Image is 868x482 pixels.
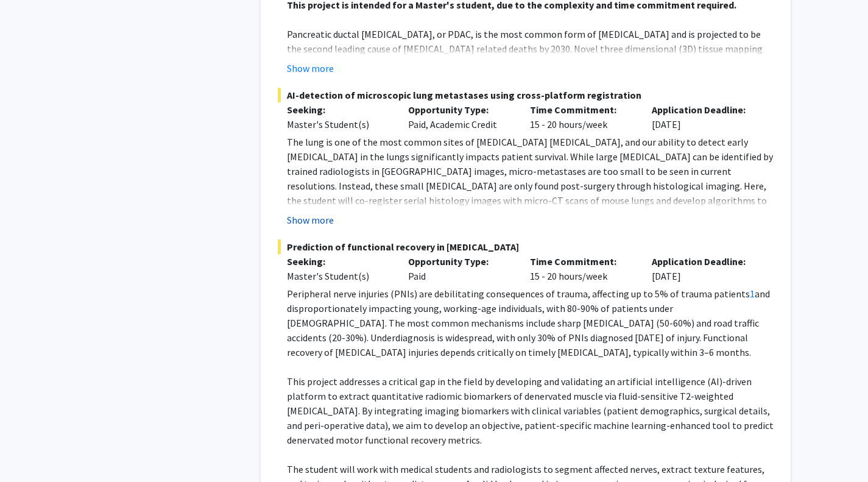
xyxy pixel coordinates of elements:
[287,405,770,431] span: clinical variables (patient demographics, surgical details, and peri-operative data), we aim to d...
[408,254,512,269] p: Opportunity Type:
[530,254,633,269] p: Time Commitment:
[521,254,643,283] div: 15 - 20 hours/week
[9,427,52,473] iframe: Chat
[287,375,752,402] span: validating an artificial intelligence (AI)-driven platform to extract quantitative radiomic bioma...
[652,254,755,269] p: Application Deadline:
[278,239,774,254] span: Prediction of functional recovery in [MEDICAL_DATA]
[287,269,390,283] div: Master's Student(s)
[643,102,764,132] div: [DATE]
[287,419,774,446] span: patient-specific machine learning-enhanced tool to predict denervated motor functional recovery
[287,213,334,227] button: Show more
[287,288,750,300] span: Peripheral nerve injuries (PNIs) are debilitating consequences of trauma, affecting up to 5% of t...
[399,254,521,283] div: Paid
[399,102,521,132] div: Paid, Academic Credit
[287,375,559,388] span: This project addresses a critical gap in the field by developing and
[750,288,755,300] a: 1
[278,88,774,102] span: AI-detection of microscopic lung metastases using cross-platform registration
[652,102,755,117] p: Application Deadline:
[287,61,334,76] button: Show more
[408,102,512,117] p: Opportunity Type:
[448,434,482,446] span: metrics.
[287,390,733,417] span: denervated muscle via fluid-sensitive T2-weighted [MEDICAL_DATA]. By integrating imaging biomarke...
[287,117,390,132] div: Master's Student(s)
[287,135,774,266] p: The lung is one of the most common sites of [MEDICAL_DATA] [MEDICAL_DATA], and our ability to det...
[643,254,764,283] div: [DATE]
[287,27,774,129] p: Pancreatic ductal [MEDICAL_DATA], or PDAC, is the most common form of [MEDICAL_DATA] and is proje...
[530,102,633,117] p: Time Commitment:
[521,102,643,132] div: 15 - 20 hours/week
[287,102,390,117] p: Seeking:
[287,254,390,269] p: Seeking:
[287,288,770,358] span: and disproportionately impacting young, working-age individuals, with 80-90% of patients under [D...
